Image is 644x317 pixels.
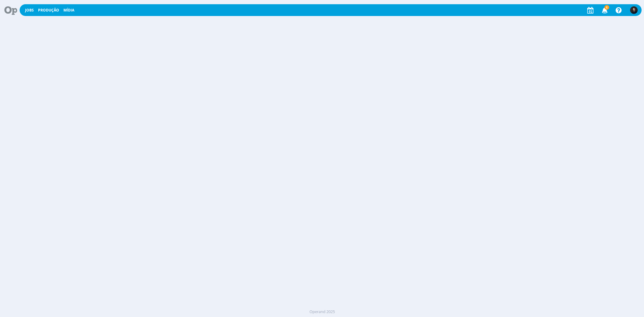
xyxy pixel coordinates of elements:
img: C [630,6,638,14]
button: Mídia [62,8,76,13]
button: 6 [598,5,610,16]
button: Jobs [23,8,36,13]
button: Produção [36,8,61,13]
button: C [630,5,638,15]
a: Mídia [63,8,74,13]
a: Jobs [25,8,34,13]
a: Produção [38,8,59,13]
span: 6 [604,5,609,10]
